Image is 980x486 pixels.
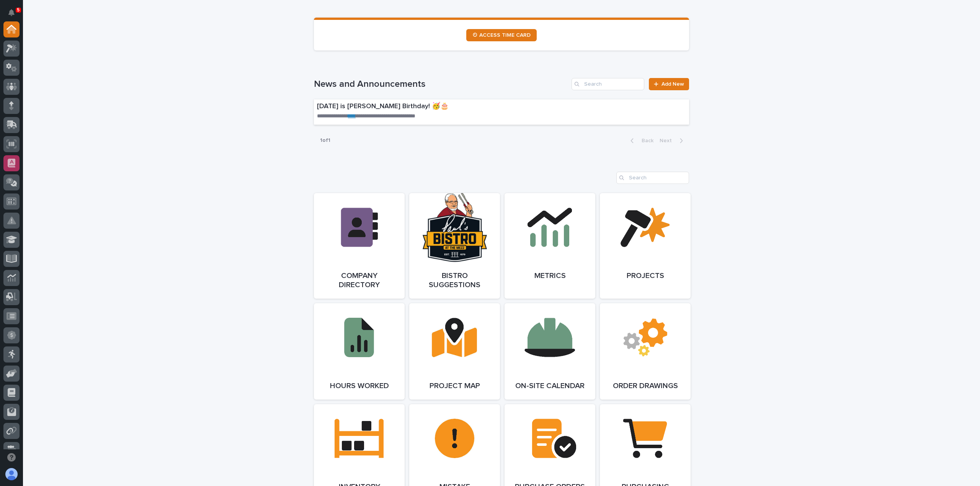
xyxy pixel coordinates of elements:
p: Welcome 👋 [8,30,139,42]
div: 🔗 [48,97,54,103]
span: Next [660,138,676,143]
a: Add New [649,78,689,90]
span: Prompting [112,96,139,104]
a: Order Drawings [600,303,691,400]
button: Back [624,137,657,144]
div: 📖 [8,97,14,103]
div: We're available if you need us! [26,126,97,132]
span: Onboarding Call [56,96,98,104]
span: Help Docs [15,96,42,104]
p: How can we help? [8,42,139,55]
div: Start new chat [26,118,126,126]
p: [DATE] is [PERSON_NAME] Birthday! 🥳🎂 [317,102,573,111]
p: 5 [17,7,20,13]
a: On-Site Calendar [505,303,595,400]
h1: News and Announcements [314,79,568,90]
a: Bistro Suggestions [409,193,500,299]
input: Search [616,172,689,184]
a: Powered byPylon [54,141,93,147]
a: ⏲ ACCESS TIME CARD [466,29,537,41]
span: Add New [661,81,684,87]
div: Notifications5 [10,9,20,21]
a: Project Map [409,303,500,400]
p: 1 of 1 [314,131,336,150]
a: Prompting [101,93,142,107]
a: Company Directory [314,193,405,299]
img: Stacker [8,7,23,23]
img: 1736555164131-43832dd5-751b-4058-ba23-39d91318e5a0 [8,118,21,132]
span: ⏲ ACCESS TIME CARD [472,33,531,38]
span: Pylon [76,141,93,147]
button: Next [657,137,689,144]
a: Metrics [505,193,595,299]
span: Back [637,138,653,143]
a: Hours Worked [314,303,405,400]
button: Start new chat [130,120,139,130]
input: Search [572,78,644,90]
button: Open support chat [3,449,20,465]
a: Projects [600,193,691,299]
img: image [104,97,110,103]
a: 📖Help Docs [5,93,45,107]
a: 🔗Onboarding Call [45,93,101,107]
button: Notifications [3,5,20,21]
button: users-avatar [3,466,20,482]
